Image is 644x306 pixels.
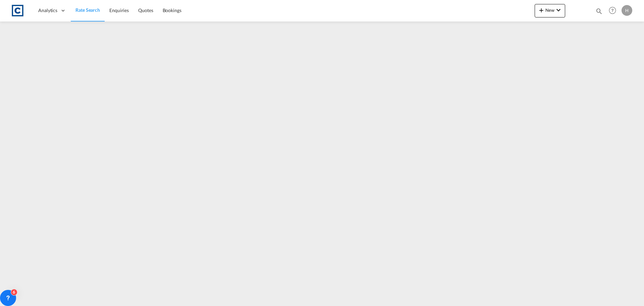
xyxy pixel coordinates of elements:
[109,7,129,13] span: Enquiries
[163,7,181,13] span: Bookings
[38,7,57,14] span: Analytics
[554,6,562,14] md-icon: icon-chevron-down
[607,5,618,16] span: Help
[535,4,565,17] button: icon-plus 400-fgNewicon-chevron-down
[75,7,100,13] span: Rate Search
[10,3,25,18] img: 1fdb9190129311efbfaf67cbb4249bed.jpeg
[138,7,153,13] span: Quotes
[537,7,562,13] span: New
[595,7,603,15] md-icon: icon-magnify
[537,6,545,14] md-icon: icon-plus 400-fg
[595,7,603,17] div: icon-magnify
[622,5,632,16] div: H
[607,5,622,17] div: Help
